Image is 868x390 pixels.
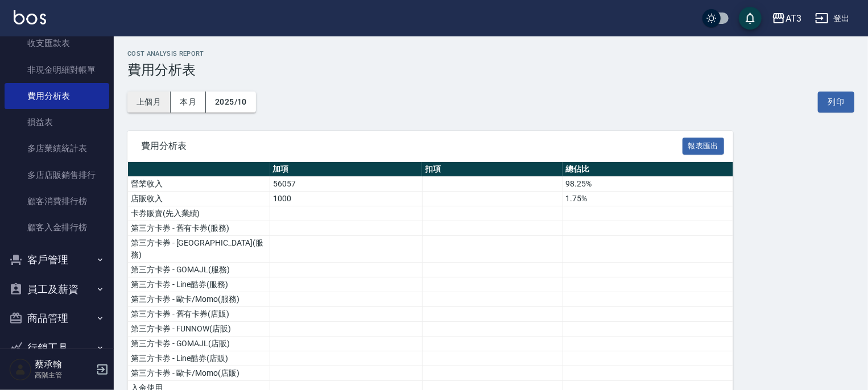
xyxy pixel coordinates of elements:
[128,337,270,351] td: 第三方卡券 - GOMAJL(店販)
[270,192,423,206] td: 1000
[5,275,109,304] button: 員工及薪資
[206,92,256,113] button: 2025/10
[270,162,423,177] th: 加項
[171,92,206,113] button: 本月
[128,192,270,206] td: 店販收入
[563,192,733,206] td: 1.75%
[563,177,733,192] td: 98.25%
[128,366,270,381] td: 第三方卡券 - 歐卡/Momo(店販)
[5,109,109,135] a: 損益表
[5,135,109,161] a: 多店業績統計表
[739,7,762,30] button: save
[422,162,563,177] th: 扣項
[35,359,93,370] h5: 蔡承翰
[128,177,270,192] td: 營業收入
[563,162,733,177] th: 總佔比
[128,351,270,366] td: 第三方卡券 - Line酷券(店販)
[128,307,270,322] td: 第三方卡券 - 舊有卡券(店販)
[141,140,683,152] span: 費用分析表
[127,62,854,78] h3: 費用分析表
[786,11,801,26] div: AT3
[5,333,109,363] button: 行銷工具
[683,138,725,155] button: 報表匯出
[5,304,109,333] button: 商品管理
[5,83,109,109] a: 費用分析表
[128,221,270,236] td: 第三方卡券 - 舊有卡券(服務)
[5,162,109,188] a: 多店店販銷售排行
[128,263,270,277] td: 第三方卡券 - GOMAJL(服務)
[127,92,171,113] button: 上個月
[35,370,93,380] p: 高階主管
[128,236,270,263] td: 第三方卡券 - [GEOGRAPHIC_DATA](服務)
[811,8,854,29] button: 登出
[128,277,270,292] td: 第三方卡券 - Line酷券(服務)
[767,7,806,30] button: AT3
[128,206,270,221] td: 卡券販賣(先入業績)
[127,50,854,57] h2: Cost analysis Report
[9,358,32,381] img: Person
[5,214,109,240] a: 顧客入金排行榜
[14,10,46,24] img: Logo
[5,57,109,83] a: 非現金明細對帳單
[5,30,109,56] a: 收支匯款表
[270,177,423,192] td: 56057
[5,188,109,214] a: 顧客消費排行榜
[128,292,270,307] td: 第三方卡券 - 歐卡/Momo(服務)
[128,322,270,337] td: 第三方卡券 - FUNNOW(店販)
[5,245,109,275] button: 客戶管理
[818,92,854,113] button: 列印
